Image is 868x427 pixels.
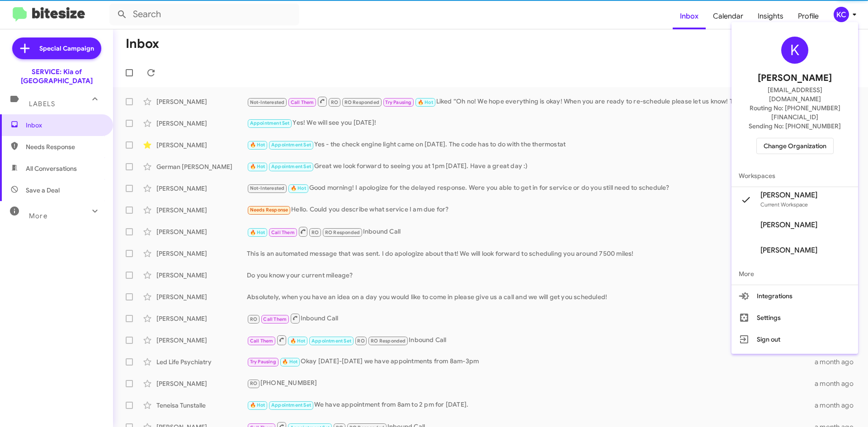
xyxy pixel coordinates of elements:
[760,201,808,208] span: Current Workspace
[764,138,826,154] span: Change Organization
[742,85,847,103] span: [EMAIL_ADDRESS][DOMAIN_NAME]
[756,138,834,154] button: Change Organization
[760,246,817,255] span: [PERSON_NAME]
[742,103,847,122] span: Routing No: [PHONE_NUMBER][FINANCIAL_ID]
[749,122,841,131] span: Sending No: [PHONE_NUMBER]
[760,221,817,230] span: [PERSON_NAME]
[731,165,858,187] span: Workspaces
[758,71,832,85] span: [PERSON_NAME]
[760,191,817,200] span: [PERSON_NAME]
[731,307,858,328] button: Settings
[731,285,858,307] button: Integrations
[731,263,858,285] span: More
[781,37,808,64] div: K
[731,328,858,350] button: Sign out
